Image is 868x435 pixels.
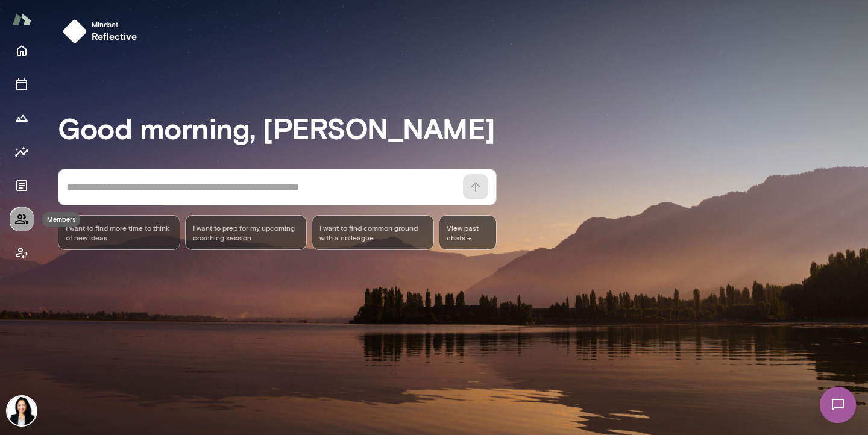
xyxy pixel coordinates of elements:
[92,29,137,43] h6: reflective
[185,215,307,250] div: I want to prep for my upcoming coaching session
[10,174,34,198] button: Documents
[66,223,172,242] span: I want to find more time to think of new ideas
[10,72,34,96] button: Sessions
[312,215,434,250] div: I want to find common ground with a colleague
[10,106,34,130] button: Growth Plan
[439,215,497,250] span: View past chats ->
[10,207,34,231] button: Members
[58,14,147,48] button: Mindsetreflective
[12,8,31,31] img: Mento
[58,111,868,145] h3: Good morning, [PERSON_NAME]
[193,223,300,242] span: I want to prep for my upcoming coaching session
[10,140,34,164] button: Insights
[42,212,80,227] div: Members
[7,396,36,425] img: Monica Aggarwal
[58,215,180,250] div: I want to find more time to think of new ideas
[319,223,426,242] span: I want to find common ground with a colleague
[63,19,87,43] img: mindset
[92,19,137,29] span: Mindset
[10,241,34,265] button: Coach app
[10,39,34,63] button: Home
